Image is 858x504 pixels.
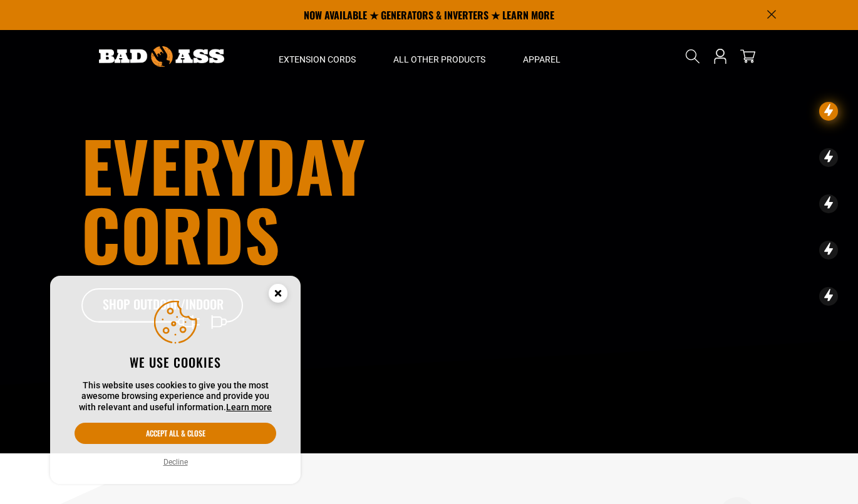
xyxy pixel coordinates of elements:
[50,276,301,485] aside: Cookie Consent
[279,54,356,65] span: Extension Cords
[75,380,276,413] p: This website uses cookies to give you the most awesome browsing experience and provide you with r...
[504,30,579,83] summary: Apparel
[226,402,272,412] a: Learn more
[260,30,375,83] summary: Extension Cords
[523,54,561,65] span: Apparel
[75,354,276,370] h2: We use cookies
[375,30,504,83] summary: All Other Products
[81,131,499,268] h1: Everyday cords
[393,54,485,65] span: All Other Products
[160,456,192,468] button: Decline
[683,46,703,66] summary: Search
[75,423,276,444] button: Accept all & close
[99,46,224,67] img: Bad Ass Extension Cords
